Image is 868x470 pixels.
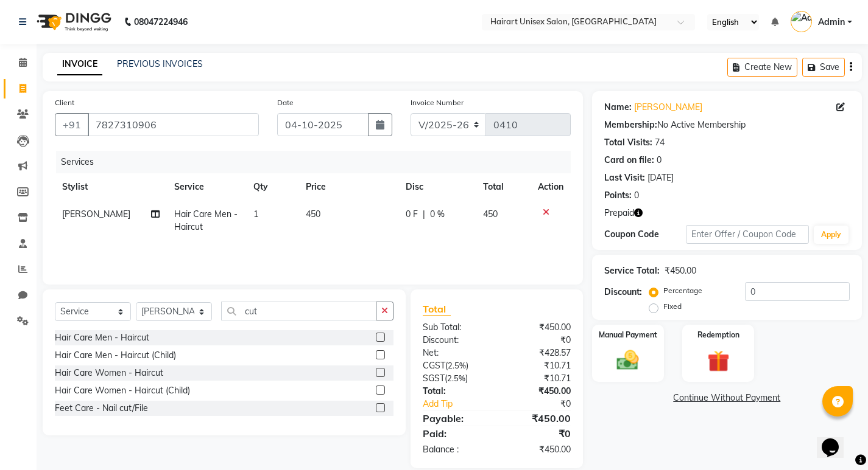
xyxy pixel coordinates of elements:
span: Total [423,303,451,316]
div: ₹428.57 [496,347,579,359]
button: Save [802,58,845,77]
div: Hair Care Women - Haircut [55,367,163,379]
span: Admin [818,16,845,29]
th: Stylist [55,173,167,201]
label: Redemption [697,330,739,340]
th: Price [298,173,398,201]
div: Balance : [414,443,496,456]
th: Action [531,173,571,201]
div: Services [56,151,580,173]
label: Fixed [663,301,682,312]
b: 08047224946 [134,5,188,39]
div: Card on file: [604,154,654,167]
div: ( ) [414,359,496,372]
label: Percentage [663,285,702,296]
div: Name: [604,101,632,114]
div: Coupon Code [604,228,686,241]
div: 74 [655,136,665,149]
span: Hair Care Men - Haircut [174,209,238,232]
img: _gift.svg [700,348,736,375]
label: Invoice Number [411,97,464,108]
div: Last Visit: [604,171,645,184]
div: ₹450.00 [496,385,579,398]
a: Continue Without Payment [595,392,859,404]
span: 2.5% [447,373,465,383]
button: +91 [55,113,89,136]
span: 2.5% [448,361,466,370]
div: ₹450.00 [496,411,579,426]
th: Disc [398,173,476,201]
div: Payable: [414,411,496,426]
input: Search by Name/Mobile/Email/Code [88,113,259,136]
div: Total: [414,385,496,398]
label: Manual Payment [599,330,657,340]
span: 450 [483,209,498,219]
div: ( ) [414,372,496,385]
div: Service Total: [604,264,660,277]
iframe: chat widget [817,421,856,458]
span: CGST [423,360,445,371]
div: 0 [634,189,639,202]
div: Points: [604,189,632,202]
span: [PERSON_NAME] [62,209,130,219]
div: ₹450.00 [496,443,579,456]
span: 450 [306,209,320,219]
div: ₹10.71 [496,359,579,372]
span: 0 F [406,208,418,221]
a: INVOICE [57,54,102,75]
span: SGST [423,373,445,384]
span: | [423,208,425,221]
div: ₹0 [496,334,579,347]
span: 0 % [430,208,445,221]
label: Client [55,97,74,108]
div: ₹450.00 [665,264,696,277]
th: Qty [246,173,299,201]
div: Total Visits: [604,136,652,149]
img: Admin [791,11,812,32]
div: Discount: [414,334,496,347]
span: Prepaid [604,207,634,219]
input: Search or Scan [221,302,376,320]
div: 0 [657,154,662,167]
a: [PERSON_NAME] [634,101,702,114]
label: Date [277,97,294,108]
div: Membership: [604,119,657,131]
th: Service [167,173,246,201]
img: _cash.svg [610,348,646,373]
span: 1 [253,209,258,219]
th: Total [476,173,530,201]
a: PREVIOUS INVOICES [117,58,203,69]
div: Net: [414,347,496,359]
div: No Active Membership [604,119,850,131]
div: Hair Care Women - Haircut (Child) [55,384,190,397]
div: Discount: [604,286,642,299]
div: ₹450.00 [496,321,579,334]
div: Hair Care Men - Haircut [55,331,149,344]
button: Create New [727,58,797,77]
div: ₹0 [496,426,579,441]
a: Add Tip [414,398,510,410]
input: Enter Offer / Coupon Code [686,225,809,244]
div: Feet Care - Nail cut/File [55,402,148,415]
div: Hair Care Men - Haircut (Child) [55,349,176,362]
div: Paid: [414,426,496,441]
div: [DATE] [647,171,674,184]
div: Sub Total: [414,321,496,334]
img: logo [31,5,115,39]
div: ₹0 [510,398,580,410]
button: Apply [814,226,849,244]
div: ₹10.71 [496,372,579,385]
